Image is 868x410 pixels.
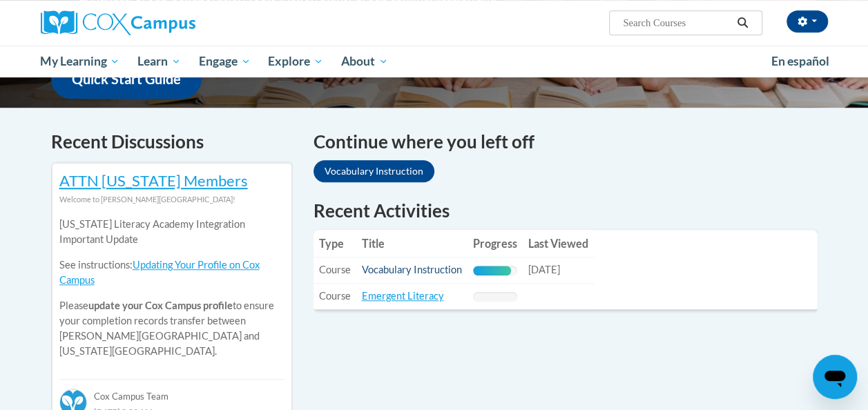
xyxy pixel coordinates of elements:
[59,217,284,247] p: [US_STATE] Literacy Academy Integration Important Update
[51,59,202,99] a: Quick Start Guide
[362,264,462,275] a: Vocabulary Instruction
[190,46,260,77] a: Engage
[128,46,190,77] a: Learn
[59,259,260,286] a: Updating Your Profile on Cox Campus
[41,10,289,35] a: Cox Campus
[314,128,818,155] h4: Continue where you left off
[59,192,284,207] div: Welcome to [PERSON_NAME][GEOGRAPHIC_DATA]!
[268,53,323,70] span: Explore
[314,160,434,182] a: Vocabulary Instruction
[137,53,181,70] span: Learn
[362,290,444,302] a: Emergent Literacy
[59,379,284,404] div: Cox Campus Team
[59,207,284,369] div: Please to ensure your completion records transfer between [PERSON_NAME][GEOGRAPHIC_DATA] and [US_...
[356,230,467,257] th: Title
[259,46,332,77] a: Explore
[467,230,523,257] th: Progress
[787,10,828,32] button: Account Settings
[199,53,251,70] span: Engage
[341,53,388,70] span: About
[319,290,351,302] span: Course
[59,257,284,288] p: See instructions:
[314,198,818,223] h1: Recent Activities
[762,47,838,76] a: En español
[88,300,233,311] b: update your Cox Campus profile
[332,46,397,77] a: About
[473,266,511,275] div: Progress, %
[314,230,356,257] th: Type
[41,10,195,35] img: Cox Campus
[30,46,838,77] div: Main menu
[771,54,829,68] span: En español
[621,14,732,31] input: Search Courses
[51,128,293,155] h4: Recent Discussions
[523,230,594,257] th: Last Viewed
[813,355,857,399] iframe: Button to launch messaging window
[32,46,129,77] a: My Learning
[59,171,248,190] a: ATTN [US_STATE] Members
[319,264,351,275] span: Course
[40,53,119,70] span: My Learning
[528,264,560,275] span: [DATE]
[732,14,753,31] button: Search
